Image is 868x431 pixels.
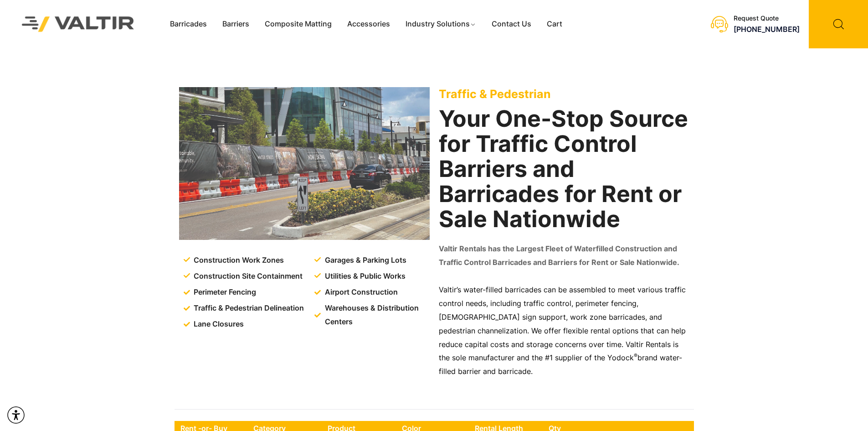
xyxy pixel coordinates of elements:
span: Perimeter Fencing [191,286,256,299]
p: Valtir Rentals has the Largest Fleet of Waterfilled Construction and Traffic Control Barricades a... [439,242,689,270]
span: Traffic & Pedestrian Delineation [191,301,304,315]
a: Contact Us [484,17,539,31]
img: Valtir Rentals [10,5,146,43]
sup: ® [634,352,637,359]
p: Valtir’s water-filled barricades can be assembled to meet various traffic control needs, includin... [439,283,689,379]
h2: Your One-Stop Source for Traffic Control Barriers and Barricades for Rent or Sale Nationwide [439,106,689,232]
span: Construction Work Zones [191,254,284,267]
span: Lane Closures [191,317,244,331]
a: Cart [539,17,570,31]
span: Warehouses & Distribution Centers [323,301,431,329]
a: Accessories [339,17,398,31]
a: Composite Matting [257,17,339,31]
span: Garages & Parking Lots [323,254,406,267]
p: Traffic & Pedestrian [439,87,689,101]
a: [PHONE_NUMBER] [734,25,800,34]
span: Utilities & Public Works [323,270,406,283]
a: Barriers [215,17,257,31]
a: Barricades [162,17,215,31]
a: Industry Solutions [398,17,484,31]
div: Request Quote [734,15,800,22]
span: Construction Site Containment [191,270,303,283]
span: Airport Construction [323,286,398,299]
